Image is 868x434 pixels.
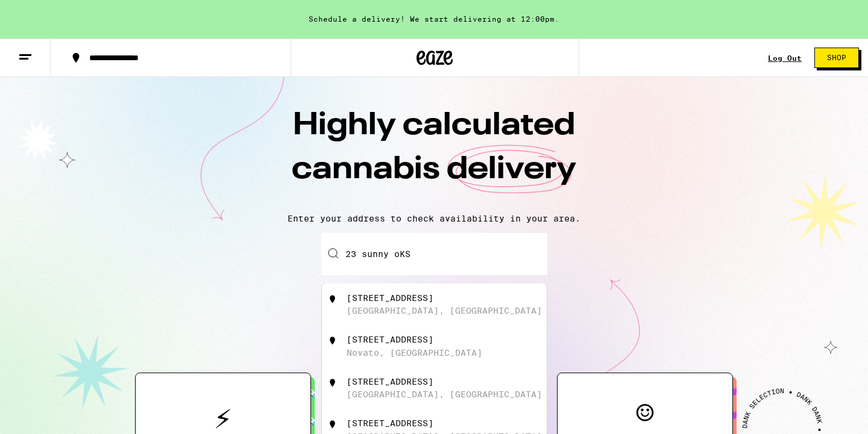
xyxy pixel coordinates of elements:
div: [STREET_ADDRESS] [347,377,433,386]
img: location.svg [327,418,339,430]
div: [STREET_ADDRESS] [347,418,433,428]
div: [GEOGRAPHIC_DATA], [GEOGRAPHIC_DATA] [347,306,542,315]
h1: Highly calculated cannabis delivery [223,104,645,204]
div: [STREET_ADDRESS] [347,335,433,344]
span: Shop [827,54,846,61]
p: Enter your address to check availability in your area. [12,214,856,223]
div: Log Out [768,54,802,62]
div: Novato, [GEOGRAPHIC_DATA] [347,348,482,358]
button: Log Out [764,54,805,63]
img: location.svg [327,335,339,347]
button: Shop [814,48,859,68]
input: Enter your delivery address [321,233,547,275]
img: location.svg [327,293,339,305]
div: [STREET_ADDRESS] [347,293,433,303]
div: [GEOGRAPHIC_DATA], [GEOGRAPHIC_DATA] [347,389,542,399]
img: location.svg [327,377,339,389]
